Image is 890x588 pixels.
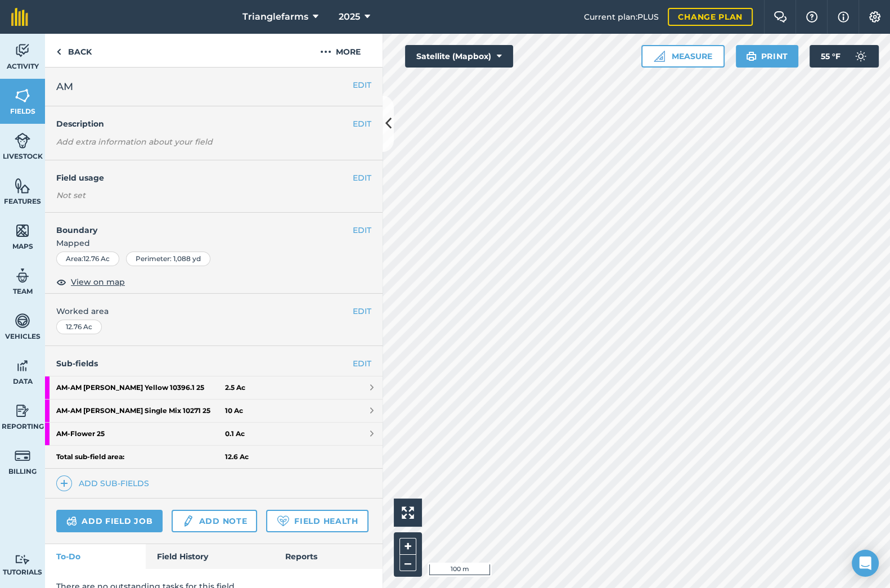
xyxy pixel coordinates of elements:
[56,510,163,532] a: Add field job
[242,10,308,24] span: Trianglefarms
[821,45,840,68] span: 55 ° F
[15,132,30,149] img: svg+xml;base64,PD94bWwgdmVyc2lvbj0iMS4wIiBlbmNvZGluZz0idXRmLTgiPz4KPCEtLSBHZW5lcmF0b3I6IEFkb2JlIE...
[15,402,30,419] img: svg+xml;base64,PD94bWwgdmVyc2lvbj0iMS4wIiBlbmNvZGluZz0idXRmLTgiPz4KPCEtLSBHZW5lcmF0b3I6IEFkb2JlIE...
[274,544,383,569] a: Reports
[225,383,245,392] strong: 2.5 Ac
[15,554,30,565] img: svg+xml;base64,PD94bWwgdmVyc2lvbj0iMS4wIiBlbmNvZGluZz0idXRmLTgiPz4KPCEtLSBHZW5lcmF0b3I6IEFkb2JlIE...
[15,222,30,239] img: svg+xml;base64,PHN2ZyB4bWxucz0iaHR0cDovL3d3dy53My5vcmcvMjAwMC9zdmciIHdpZHRoPSI1NiIgaGVpZ2h0PSI2MC...
[225,452,249,461] strong: 12.6 Ac
[56,275,66,289] img: svg+xml;base64,PHN2ZyB4bWxucz0iaHR0cDovL3d3dy53My5vcmcvMjAwMC9zdmciIHdpZHRoPSIxOCIgaGVpZ2h0PSIyNC...
[45,423,383,445] a: AM-Flower 250.1 Ac
[339,10,360,24] span: 2025
[56,376,225,399] strong: AM - AM [PERSON_NAME] Yellow 10396.1 25
[15,312,30,329] img: svg+xml;base64,PD94bWwgdmVyc2lvbj0iMS4wIiBlbmNvZGluZz0idXRmLTgiPz4KPCEtLSBHZW5lcmF0b3I6IEFkb2JlIE...
[353,224,371,236] button: EDIT
[266,510,368,532] a: Field Health
[852,550,879,577] div: Open Intercom Messenger
[805,11,819,23] img: A question mark icon
[56,400,225,422] strong: AM - AM [PERSON_NAME] Single Mix 10271 25
[56,275,125,289] button: View on map
[15,177,30,194] img: svg+xml;base64,PHN2ZyB4bWxucz0iaHR0cDovL3d3dy53My5vcmcvMjAwMC9zdmciIHdpZHRoPSI1NiIgaGVpZ2h0PSI2MC...
[45,357,383,370] h4: Sub-fields
[298,34,383,67] button: More
[746,50,757,63] img: svg+xml;base64,PHN2ZyB4bWxucz0iaHR0cDovL3d3dy53My5vcmcvMjAwMC9zdmciIHdpZHRoPSIxOSIgaGVpZ2h0PSIyNC...
[56,475,154,491] a: Add sub-fields
[56,172,353,184] h4: Field usage
[66,514,77,528] img: svg+xml;base64,PD94bWwgdmVyc2lvbj0iMS4wIiBlbmNvZGluZz0idXRmLTgiPz4KPCEtLSBHZW5lcmF0b3I6IEFkb2JlIE...
[56,45,61,59] img: svg+xml;base64,PHN2ZyB4bWxucz0iaHR0cDovL3d3dy53My5vcmcvMjAwMC9zdmciIHdpZHRoPSI5IiBoZWlnaHQ9IjI0Ii...
[11,8,28,26] img: fieldmargin Logo
[225,429,245,438] strong: 0.1 Ac
[56,190,371,201] div: Not set
[146,544,273,569] a: Field History
[353,305,371,317] button: EDIT
[353,172,371,184] button: EDIT
[45,376,383,399] a: AM-AM [PERSON_NAME] Yellow 10396.1 252.5 Ac
[399,538,416,555] button: +
[45,544,146,569] a: To-Do
[56,423,225,445] strong: AM - Flower 25
[838,10,849,24] img: svg+xml;base64,PHN2ZyB4bWxucz0iaHR0cDovL3d3dy53My5vcmcvMjAwMC9zdmciIHdpZHRoPSIxNyIgaGVpZ2h0PSIxNy...
[56,79,73,95] span: AM
[353,118,371,130] button: EDIT
[15,87,30,104] img: svg+xml;base64,PHN2ZyB4bWxucz0iaHR0cDovL3d3dy53My5vcmcvMjAwMC9zdmciIHdpZHRoPSI1NiIgaGVpZ2h0PSI2MC...
[126,252,210,266] div: Perimeter : 1,088 yd
[353,79,371,91] button: EDIT
[56,252,119,266] div: Area : 12.76 Ac
[172,510,257,532] a: Add note
[56,452,225,461] strong: Total sub-field area:
[15,267,30,284] img: svg+xml;base64,PD94bWwgdmVyc2lvbj0iMS4wIiBlbmNvZGluZz0idXRmLTgiPz4KPCEtLSBHZW5lcmF0b3I6IEFkb2JlIE...
[810,45,879,68] button: 55 °F
[399,555,416,571] button: –
[641,45,725,68] button: Measure
[320,45,331,59] img: svg+xml;base64,PHN2ZyB4bWxucz0iaHR0cDovL3d3dy53My5vcmcvMjAwMC9zdmciIHdpZHRoPSIyMCIgaGVpZ2h0PSIyNC...
[668,8,753,26] a: Change plan
[45,213,353,236] h4: Boundary
[868,11,882,23] img: A cog icon
[353,357,371,370] a: EDIT
[182,514,194,528] img: svg+xml;base64,PD94bWwgdmVyc2lvbj0iMS4wIiBlbmNvZGluZz0idXRmLTgiPz4KPCEtLSBHZW5lcmF0b3I6IEFkb2JlIE...
[225,406,243,415] strong: 10 Ac
[56,118,371,130] h4: Description
[15,357,30,374] img: svg+xml;base64,PD94bWwgdmVyc2lvbj0iMS4wIiBlbmNvZGluZz0idXRmLTgiPz4KPCEtLSBHZW5lcmF0b3I6IEFkb2JlIE...
[45,237,383,249] span: Mapped
[774,11,787,23] img: Two speech bubbles overlapping with the left bubble in the forefront
[849,45,872,68] img: svg+xml;base64,PD94bWwgdmVyc2lvbj0iMS4wIiBlbmNvZGluZz0idXRmLTgiPz4KPCEtLSBHZW5lcmF0b3I6IEFkb2JlIE...
[402,506,414,519] img: Four arrows, one pointing top left, one top right, one bottom right and the last bottom left
[45,400,383,422] a: AM-AM [PERSON_NAME] Single Mix 10271 2510 Ac
[15,42,30,59] img: svg+xml;base64,PD94bWwgdmVyc2lvbj0iMS4wIiBlbmNvZGluZz0idXRmLTgiPz4KPCEtLSBHZW5lcmF0b3I6IEFkb2JlIE...
[654,51,665,62] img: Ruler icon
[45,34,103,67] a: Back
[15,447,30,464] img: svg+xml;base64,PD94bWwgdmVyc2lvbj0iMS4wIiBlbmNvZGluZz0idXRmLTgiPz4KPCEtLSBHZW5lcmF0b3I6IEFkb2JlIE...
[736,45,799,68] button: Print
[56,320,102,334] div: 12.76 Ac
[405,45,513,68] button: Satellite (Mapbox)
[71,276,125,288] span: View on map
[60,477,68,490] img: svg+xml;base64,PHN2ZyB4bWxucz0iaHR0cDovL3d3dy53My5vcmcvMjAwMC9zdmciIHdpZHRoPSIxNCIgaGVpZ2h0PSIyNC...
[56,137,213,147] em: Add extra information about your field
[56,305,371,317] span: Worked area
[584,11,659,23] span: Current plan : PLUS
